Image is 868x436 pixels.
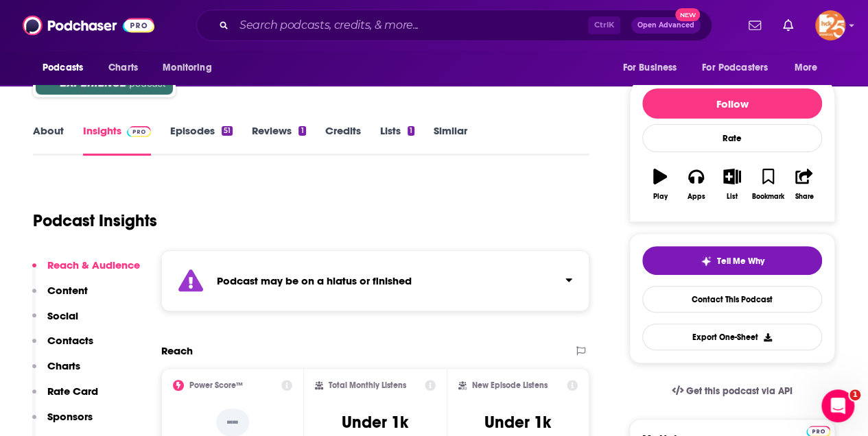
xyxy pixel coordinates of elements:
[785,55,835,81] button: open menu
[23,12,154,38] img: Podchaser - Follow, Share and Rate Podcasts
[380,124,414,156] a: Lists1
[642,286,822,313] a: Contact This Podcast
[196,10,712,41] div: Search podcasts, credits, & more...
[170,124,233,156] a: Episodes51
[588,16,620,34] span: Ctrl K
[786,160,822,209] button: Share
[815,10,845,40] button: Show profile menu
[688,193,705,201] div: Apps
[189,380,243,390] h2: Power Score™
[47,309,78,322] p: Social
[653,193,668,201] div: Play
[795,193,813,201] div: Share
[47,385,98,398] p: Rate Card
[637,22,694,29] span: Open Advanced
[642,124,822,152] div: Rate
[234,14,588,36] input: Search podcasts, credits, & more...
[717,256,764,267] span: Tell Me Why
[252,124,305,156] a: Reviews1
[678,160,714,209] button: Apps
[642,324,822,350] button: Export One-Sheet
[613,55,694,81] button: open menu
[47,359,80,372] p: Charts
[32,410,93,435] button: Sponsors
[32,334,93,359] button: Contacts
[821,389,854,422] iframe: Intercom live chat
[33,210,157,231] h1: Podcast Insights
[32,258,140,284] button: Reach & Audience
[750,160,786,209] button: Bookmark
[642,88,822,119] button: Follow
[795,58,818,77] span: More
[33,55,101,81] button: open menu
[701,256,712,267] img: tell me why sparkle
[849,389,860,400] span: 1
[472,380,548,390] h2: New Episode Listens
[161,250,589,311] section: Click to expand status details
[325,124,361,156] a: Credits
[32,385,98,410] button: Rate Card
[631,17,701,34] button: Open AdvancedNew
[99,55,146,81] a: Charts
[693,55,788,81] button: open menu
[298,126,305,136] div: 1
[47,334,93,347] p: Contacts
[815,10,845,40] img: User Profile
[32,309,78,335] button: Social
[163,58,211,77] span: Monitoring
[329,380,406,390] h2: Total Monthly Listens
[342,412,408,433] h3: Under 1k
[33,124,64,156] a: About
[675,8,700,21] span: New
[622,58,677,77] span: For Business
[32,284,88,309] button: Content
[714,160,750,209] button: List
[743,14,766,37] a: Show notifications dropdown
[161,344,193,357] h2: Reach
[727,193,738,201] div: List
[47,410,93,423] p: Sponsors
[752,193,784,201] div: Bookmark
[47,258,140,271] p: Reach & Audience
[434,124,467,156] a: Similar
[408,126,414,136] div: 1
[217,274,412,287] strong: Podcast may be on a hiatus or finished
[108,58,138,77] span: Charts
[216,409,249,436] p: --
[83,124,151,156] a: InsightsPodchaser Pro
[222,126,233,136] div: 51
[642,246,822,275] button: tell me why sparkleTell Me Why
[686,385,793,397] span: Get this podcast via API
[702,58,768,77] span: For Podcasters
[661,374,804,408] a: Get this podcast via API
[127,126,151,137] img: Podchaser Pro
[815,10,845,40] span: Logged in as kerrifulks
[642,160,678,209] button: Play
[777,14,799,37] a: Show notifications dropdown
[47,284,88,297] p: Content
[43,58,83,77] span: Podcasts
[32,359,80,385] button: Charts
[484,412,551,433] h3: Under 1k
[153,55,229,81] button: open menu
